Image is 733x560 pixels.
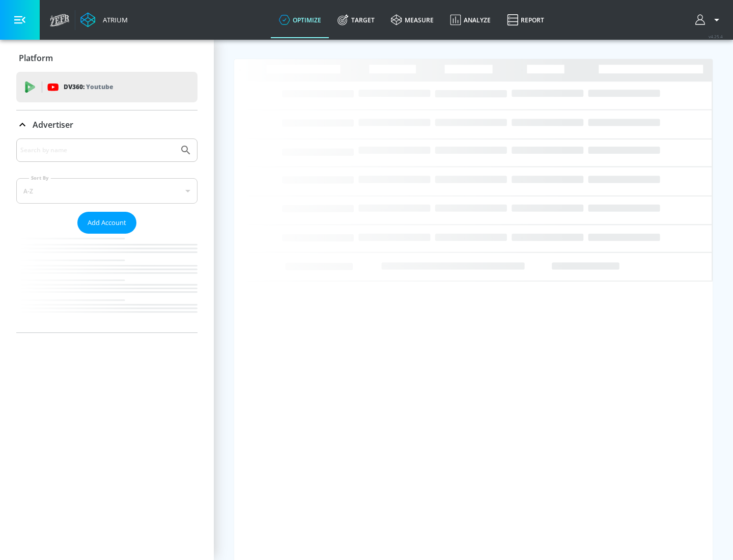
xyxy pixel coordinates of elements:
[271,2,329,38] a: optimize
[16,138,198,332] div: Advertiser
[29,175,51,181] label: Sort By
[33,119,73,130] p: Advertiser
[19,52,53,64] p: Platform
[77,212,136,234] button: Add Account
[329,2,383,38] a: Target
[16,72,198,102] div: DV360: Youtube
[383,2,442,38] a: measure
[80,12,128,27] a: Atrium
[16,178,198,204] div: A-Z
[16,234,198,332] nav: list of Advertiser
[16,110,198,139] div: Advertiser
[86,81,113,92] p: Youtube
[16,44,198,72] div: Platform
[20,144,175,157] input: Search by name
[442,2,499,38] a: Analyze
[64,81,113,93] p: DV360:
[88,217,126,229] span: Add Account
[99,15,128,24] div: Atrium
[499,2,552,38] a: Report
[709,34,723,39] span: v 4.25.4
